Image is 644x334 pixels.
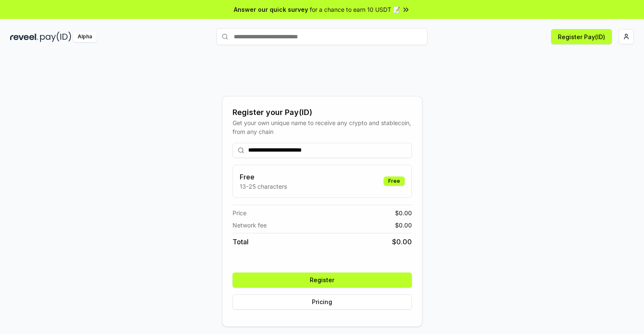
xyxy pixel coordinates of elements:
[310,5,400,14] span: for a chance to earn 10 USDT 📝
[240,172,287,182] h3: Free
[233,107,412,118] div: Register your Pay(ID)
[384,176,405,186] div: Free
[551,29,612,44] button: Register Pay(ID)
[233,294,412,310] button: Pricing
[234,5,308,14] span: Answer our quick survey
[392,237,412,247] span: $ 0.00
[233,221,267,230] span: Network fee
[233,237,249,247] span: Total
[73,32,97,42] div: Alpha
[233,273,412,288] button: Register
[240,182,287,191] p: 13-25 characters
[233,208,246,217] span: Price
[395,221,412,230] span: $ 0.00
[10,32,38,42] img: reveel_dark
[233,118,412,136] div: Get your own unique name to receive any crypto and stablecoin, from any chain
[395,208,412,217] span: $ 0.00
[40,32,71,42] img: pay_id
